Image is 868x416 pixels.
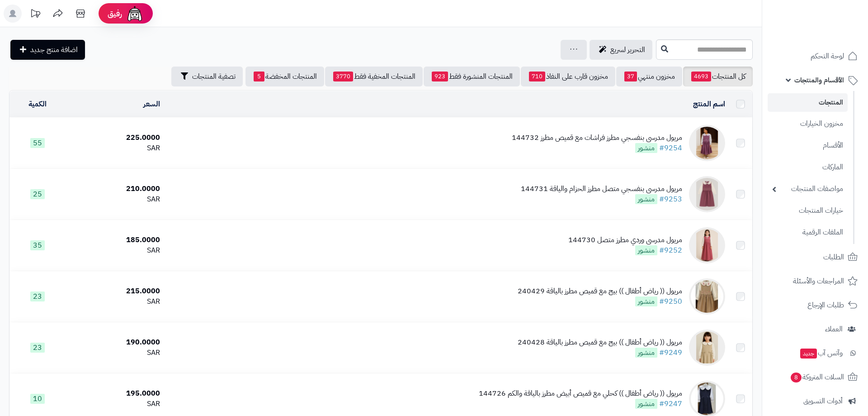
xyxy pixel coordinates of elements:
a: العملاء [768,318,863,340]
span: طلبات الإرجاع [807,299,844,311]
div: SAR [70,143,160,153]
div: SAR [70,399,160,409]
a: #9252 [659,245,682,256]
a: وآتس آبجديد [768,342,863,364]
span: 3770 [333,72,353,81]
a: مخزون منتهي37 [616,67,682,86]
a: اسم المنتج [693,99,725,110]
a: كل المنتجات4693 [683,67,753,86]
span: العملاء [825,323,843,335]
div: مريول مدرسي وردي مطرز متصل 144730 [568,235,682,245]
img: logo-2.png [807,7,859,26]
a: المنتجات [768,93,848,112]
div: مريول (( رياض أطفال )) بيج مع قميص مطرز بالياقة 240428 [518,337,682,348]
div: 185.0000 [70,235,160,245]
span: الطلبات [823,251,844,263]
span: 23 [30,343,45,353]
span: منشور [635,245,657,255]
a: اضافة منتج جديد [10,40,85,60]
img: مريول (( رياض أطفال )) بيج مع قميص مطرز بالياقة 240428 [689,330,725,366]
a: الكمية [28,99,47,110]
span: 37 [624,72,637,81]
a: الأقسام [768,136,848,155]
span: الأقسام والمنتجات [794,74,844,86]
a: الملفات الرقمية [768,223,848,242]
span: لوحة التحكم [811,50,844,62]
div: SAR [70,245,160,256]
span: 23 [30,292,45,301]
a: السعر [143,99,160,110]
span: منشور [635,194,657,204]
span: منشور [635,143,657,153]
a: #9247 [659,398,682,409]
span: تصفية المنتجات [192,71,236,82]
a: #9250 [659,296,682,307]
a: #9249 [659,347,682,358]
a: مواصفات المنتجات [768,179,848,199]
span: اضافة منتج جديد [30,44,78,55]
a: التحرير لسريع [590,40,652,60]
img: مريول مدرسي وردي مطرز متصل 144730 [689,227,725,263]
span: 4693 [691,72,711,81]
span: منشور [635,399,657,409]
span: 10 [30,394,45,404]
div: 225.0000 [70,133,160,143]
span: 5 [254,72,264,81]
div: 210.0000 [70,184,160,194]
a: المنتجات المخفضة5 [245,67,324,86]
div: مريول (( رياض أطفال )) بيج مع قميص مطرز بالياقة 240429 [518,286,682,296]
a: الطلبات [768,246,863,268]
span: 55 [30,138,45,148]
img: مريول (( رياض أطفال )) بيج مع قميص مطرز بالياقة 240429 [689,278,725,315]
img: ai-face.png [126,5,144,23]
span: المراجعات والأسئلة [793,275,844,287]
a: المنتجات المخفية فقط3770 [325,67,423,86]
div: مريول (( رياض أطفال )) كحلي مع قميص أبيض مطرز بالياقة والكم 144726 [479,388,682,399]
span: جديد [800,349,817,359]
span: منشور [635,348,657,358]
a: الماركات [768,158,848,177]
span: منشور [635,296,657,306]
a: المراجعات والأسئلة [768,270,863,292]
a: #9253 [659,194,682,205]
div: مريول مدرسي بنفسجي متصل مطرز الحزام والياقة 144731 [521,184,682,194]
a: أدوات التسويق [768,390,863,412]
a: خيارات المنتجات [768,201,848,220]
a: #9254 [659,143,682,153]
a: مخزون الخيارات [768,114,848,134]
span: 710 [529,72,545,81]
span: التحرير لسريع [610,44,645,55]
span: 25 [30,189,45,199]
span: 8 [791,373,802,383]
span: 923 [432,72,448,81]
a: طلبات الإرجاع [768,294,863,316]
a: تحديثات المنصة [24,5,47,25]
div: SAR [70,348,160,358]
span: رفيق [108,8,122,19]
div: 190.0000 [70,337,160,348]
div: 215.0000 [70,286,160,296]
button: تصفية المنتجات [171,67,243,86]
span: أدوات التسويق [803,395,843,407]
span: 35 [30,240,45,250]
div: مريول مدرسي بنفسجي مطرز فراشات مع قميص مطرز 144732 [512,133,682,143]
img: مريول مدرسي بنفسجي متصل مطرز الحزام والياقة 144731 [689,176,725,212]
div: SAR [70,296,160,307]
span: وآتس آب [799,347,843,359]
div: 195.0000 [70,388,160,399]
span: السلات المتروكة [790,371,844,383]
a: السلات المتروكة8 [768,366,863,388]
a: مخزون قارب على النفاذ710 [521,67,615,86]
a: المنتجات المنشورة فقط923 [424,67,520,86]
img: مريول مدرسي بنفسجي مطرز فراشات مع قميص مطرز 144732 [689,125,725,161]
div: SAR [70,194,160,205]
a: لوحة التحكم [768,45,863,67]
